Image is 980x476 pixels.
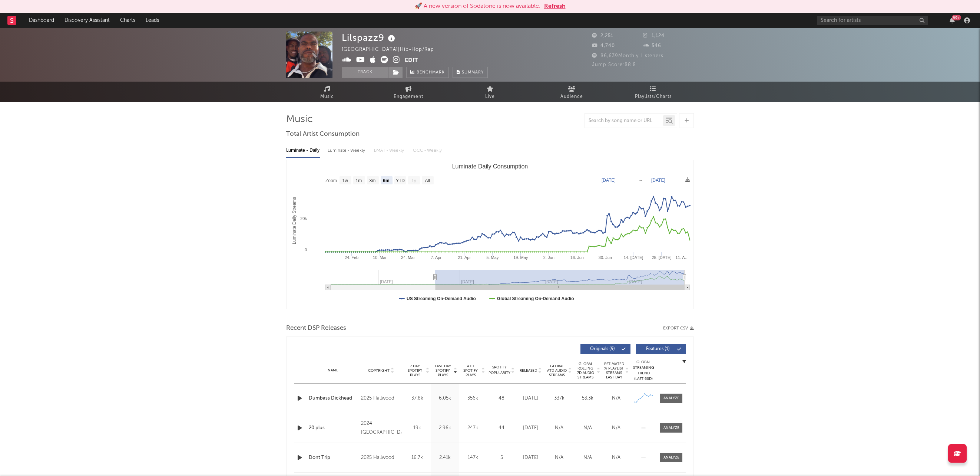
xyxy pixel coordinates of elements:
[485,92,495,101] span: Live
[636,344,686,354] button: Features(1)
[396,178,405,183] text: YTD
[292,197,297,244] text: Luminate Daily Streams
[394,92,423,101] span: Engagement
[286,82,368,102] a: Music
[604,454,629,462] div: N/A
[520,368,537,373] span: Released
[489,424,514,432] div: 44
[417,68,445,77] span: Benchmark
[305,247,307,252] text: 0
[361,394,401,403] div: 2025 Hallwood
[575,395,600,402] div: 53.3k
[592,33,613,38] span: 2,251
[24,13,59,28] a: Dashboard
[643,33,665,38] span: 1,124
[547,395,572,402] div: 337k
[433,454,457,462] div: 2.41k
[604,362,624,380] span: Estimated % Playlist Streams Last Day
[575,454,600,462] div: N/A
[580,344,630,354] button: Originals(9)
[461,424,485,432] div: 247k
[401,255,415,260] text: 24. Mar
[651,178,665,183] text: [DATE]
[325,178,337,183] text: Zoom
[461,364,480,377] span: ATD Spotify Plays
[309,368,357,373] div: Name
[544,2,566,11] button: Refresh
[309,395,357,402] a: Dumbass Dickhead
[604,424,629,432] div: N/A
[356,178,362,183] text: 1m
[461,395,485,402] div: 356k
[342,45,443,54] div: [GEOGRAPHIC_DATA] | Hip-Hop/Rap
[585,118,663,124] input: Search by song name or URL
[140,13,164,28] a: Leads
[489,395,514,402] div: 48
[461,454,485,462] div: 147k
[612,82,694,102] a: Playlists/Charts
[406,67,449,78] a: Benchmark
[287,160,693,309] svg: Luminate Daily Consumption
[632,360,655,382] div: Global Streaming Trend (Last 60D)
[497,296,574,301] text: Global Streaming On-Demand Audio
[602,178,616,183] text: [DATE]
[641,347,675,351] span: Features ( 1 )
[453,67,488,78] button: Summary
[449,82,531,102] a: Live
[431,255,441,260] text: 7. Apr
[309,454,357,462] a: Dont Trip
[543,255,554,260] text: 2. Jun
[361,419,401,437] div: 2024 [GEOGRAPHIC_DATA]
[433,364,453,377] span: Last Day Spotify Plays
[585,347,619,351] span: Originals ( 9 )
[817,16,928,25] input: Search for artists
[592,43,615,48] span: 4,740
[425,178,430,183] text: All
[309,424,357,432] a: 20 plus
[342,32,397,44] div: Lilspazz9
[489,365,510,376] span: Spotify Popularity
[328,144,367,157] div: Luminate - Weekly
[639,178,643,183] text: →
[652,255,671,260] text: 28. [DATE]
[575,424,600,432] div: N/A
[489,454,514,462] div: 5
[345,255,358,260] text: 24. Feb
[570,255,584,260] text: 16. Jun
[368,368,390,373] span: Copyright
[373,255,387,260] text: 10. Mar
[415,2,540,11] div: 🚀 A new version of Sodatone is now available.
[405,364,425,377] span: 7 Day Spotify Plays
[952,15,961,20] div: 99 +
[663,326,694,331] button: Export CSV
[675,255,689,260] text: 11. A…
[300,216,307,221] text: 20k
[531,82,612,102] a: Audience
[370,178,376,183] text: 3m
[623,255,643,260] text: 14. [DATE]
[286,130,360,139] span: Total Artist Consumption
[547,364,567,377] span: Global ATD Audio Streams
[361,453,401,462] div: 2025 Hallwood
[518,395,543,402] div: [DATE]
[405,454,429,462] div: 16.7k
[458,255,471,260] text: 21. Apr
[405,56,418,65] button: Edit
[286,144,320,157] div: Luminate - Daily
[599,255,612,260] text: 30. Jun
[405,395,429,402] div: 37.8k
[486,255,499,260] text: 5. May
[547,424,572,432] div: N/A
[286,324,346,333] span: Recent DSP Releases
[518,424,543,432] div: [DATE]
[547,454,572,462] div: N/A
[59,13,115,28] a: Discovery Assistant
[115,13,140,28] a: Charts
[635,92,672,101] span: Playlists/Charts
[342,67,388,78] button: Track
[411,178,416,183] text: 1y
[518,454,543,462] div: [DATE]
